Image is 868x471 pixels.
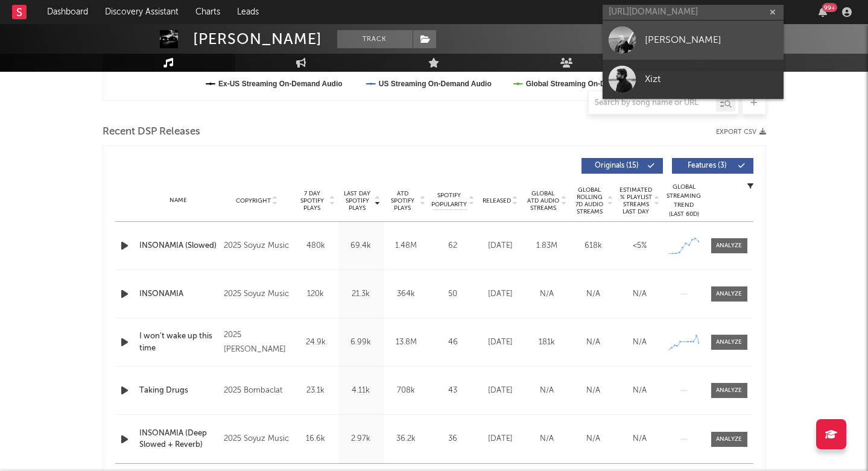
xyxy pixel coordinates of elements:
[573,337,613,349] div: N/A
[581,158,663,174] button: Originals(15)
[387,190,419,212] span: ATD Spotify Plays
[432,240,474,252] div: 62
[589,98,716,108] input: Search by song name or URL
[666,183,702,219] div: Global Streaming Trend (Last 60D)
[341,240,381,252] div: 69.4k
[432,288,474,300] div: 50
[819,7,827,17] button: 99+
[387,240,426,252] div: 1.48M
[387,433,426,445] div: 36.2k
[296,288,335,300] div: 120k
[432,433,474,445] div: 36
[224,239,290,253] div: 2025 Soyuz Music
[432,385,474,397] div: 43
[527,288,567,300] div: N/A
[619,186,653,215] span: Estimated % Playlist Streams Last Day
[432,337,474,349] div: 46
[527,433,567,445] div: N/A
[341,385,381,397] div: 4.11k
[236,197,271,204] span: Copyright
[139,288,218,300] a: INSONAMIA
[480,433,521,445] div: [DATE]
[619,288,660,300] div: N/A
[296,337,335,349] div: 24.9k
[480,240,521,252] div: [DATE]
[527,337,567,349] div: 181k
[480,337,521,349] div: [DATE]
[619,433,660,445] div: N/A
[387,337,426,349] div: 13.8M
[619,337,660,349] div: N/A
[619,240,660,252] div: <5%
[527,385,567,397] div: N/A
[224,287,290,302] div: 2025 Soyuz Music
[480,385,521,397] div: [DATE]
[378,80,491,88] text: US Streaming On-Demand Audio
[139,330,218,354] a: I won't wake up this time
[193,30,322,48] div: [PERSON_NAME]
[139,428,218,451] a: INSONAMIA (Deep Slowed + Reverb)
[387,385,426,397] div: 708k
[680,162,735,169] span: Features ( 3 )
[603,60,784,99] a: Xizt
[573,288,613,300] div: N/A
[619,385,660,397] div: N/A
[573,433,613,445] div: N/A
[224,384,290,398] div: 2025 Bombaclat
[603,5,784,20] input: Search for artists
[573,385,613,397] div: N/A
[341,337,381,349] div: 6.99k
[296,385,335,397] div: 23.1k
[103,125,200,139] span: Recent DSP Releases
[139,196,218,205] div: Name
[341,433,381,445] div: 2.97k
[387,288,426,300] div: 364k
[218,80,343,88] text: Ex-US Streaming On-Demand Audio
[527,240,567,252] div: 1.83M
[822,3,837,12] div: 99 +
[341,190,373,212] span: Last Day Spotify Plays
[603,21,784,60] a: [PERSON_NAME]
[573,240,613,252] div: 618k
[672,158,753,174] button: Features(3)
[224,432,290,446] div: 2025 Soyuz Music
[431,191,467,209] span: Spotify Popularity
[224,328,290,357] div: 2025 [PERSON_NAME]
[139,240,218,252] a: INSONAMIA (Slowed)
[480,288,521,300] div: [DATE]
[645,72,778,86] div: Xizt
[716,128,766,136] button: Export CSV
[296,433,335,445] div: 16.6k
[589,162,645,169] span: Originals ( 15 )
[483,197,511,204] span: Released
[139,385,218,397] a: Taking Drugs
[525,80,651,88] text: Global Streaming On-Demand Audio
[573,186,606,215] span: Global Rolling 7D Audio Streams
[341,288,381,300] div: 21.3k
[337,30,413,48] button: Track
[645,33,778,47] div: [PERSON_NAME]
[296,240,335,252] div: 480k
[296,190,328,212] span: 7 Day Spotify Plays
[527,190,560,212] span: Global ATD Audio Streams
